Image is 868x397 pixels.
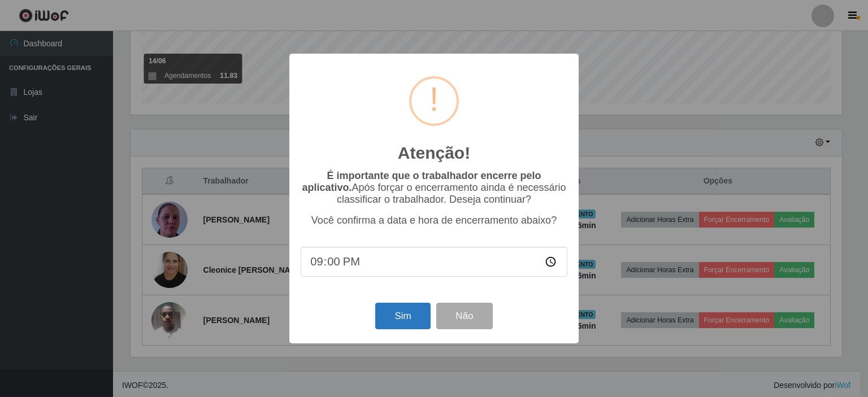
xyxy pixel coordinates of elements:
p: Após forçar o encerramento ainda é necessário classificar o trabalhador. Deseja continuar? [301,170,567,206]
h2: Atenção! [398,143,470,163]
b: É importante que o trabalhador encerre pelo aplicativo. [302,170,541,193]
p: Você confirma a data e hora de encerramento abaixo? [301,215,567,226]
button: Não [436,303,492,329]
button: Sim [375,303,430,329]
